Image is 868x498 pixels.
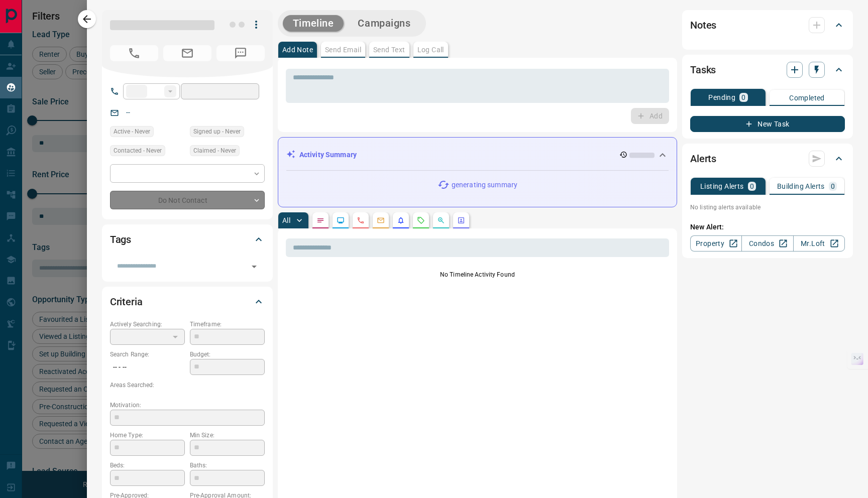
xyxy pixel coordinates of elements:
div: Alerts [690,147,845,171]
p: Beds: [110,461,185,470]
a: -- [126,108,130,116]
a: Condos [741,235,793,252]
svg: Listing Alerts [397,216,405,224]
button: Timeline [283,15,344,32]
p: Areas Searched: [110,381,265,390]
span: No Number [216,45,265,61]
p: Completed [789,94,825,101]
h2: Criteria [110,294,143,310]
svg: Calls [357,216,365,224]
h2: Tasks [690,62,716,78]
div: Tags [110,227,265,252]
p: Budget: [190,350,265,359]
span: Active - Never [114,127,150,137]
svg: Emails [377,216,385,224]
p: All [282,217,290,224]
p: 0 [750,183,754,190]
p: New Alert: [690,222,845,232]
svg: Requests [417,216,425,224]
div: Tasks [690,58,845,82]
p: Building Alerts [777,183,825,190]
p: Baths: [190,461,265,470]
div: Activity Summary [286,146,669,164]
svg: Opportunities [437,216,445,224]
p: Actively Searching: [110,320,185,329]
p: Pending [708,94,735,101]
div: Criteria [110,290,265,314]
button: New Task [690,116,845,132]
svg: Lead Browsing Activity [337,216,345,224]
p: Timeframe: [190,320,265,329]
h2: Alerts [690,151,716,167]
span: No Number [110,45,158,61]
a: Mr.Loft [793,235,845,252]
p: 0 [831,183,835,190]
p: Listing Alerts [700,183,744,190]
p: Motivation: [110,401,265,410]
span: No Email [163,45,211,61]
p: generating summary [452,180,517,190]
p: Min Size: [190,431,265,440]
p: Activity Summary [299,150,357,160]
p: No Timeline Activity Found [286,270,669,279]
span: Claimed - Never [193,146,236,156]
p: 0 [741,94,745,101]
span: Signed up - Never [193,127,241,137]
svg: Notes [316,216,324,224]
button: Campaigns [348,15,420,32]
div: Notes [690,13,845,37]
svg: Agent Actions [457,216,465,224]
button: Open [247,260,261,274]
h2: Notes [690,17,716,33]
div: Do Not Contact [110,191,265,209]
a: Property [690,235,742,252]
p: Add Note [282,46,313,53]
h2: Tags [110,231,131,247]
p: No listing alerts available [690,203,845,212]
p: Search Range: [110,350,185,359]
span: Contacted - Never [114,146,162,156]
p: Home Type: [110,431,185,440]
p: -- - -- [110,359,185,376]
